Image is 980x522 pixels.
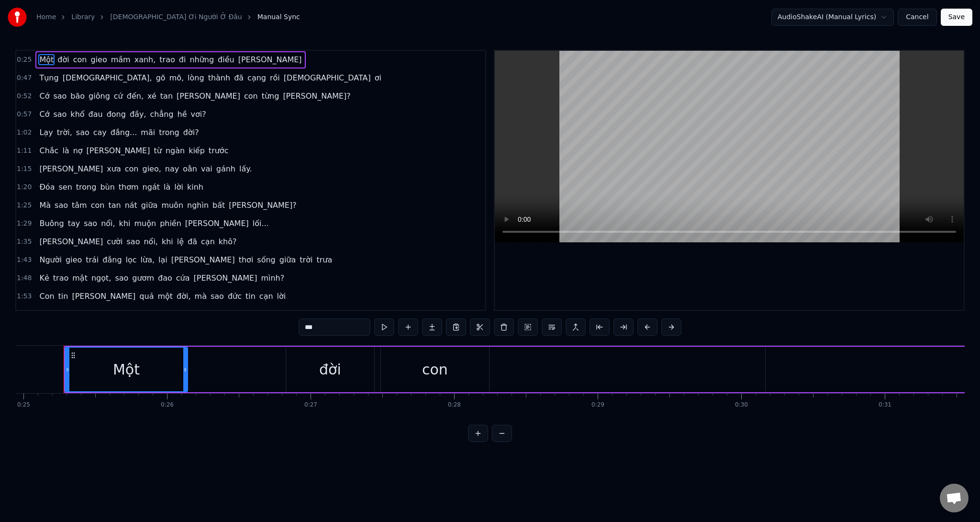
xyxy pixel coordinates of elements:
[282,91,351,102] span: [PERSON_NAME]?
[155,72,167,83] span: gõ
[113,359,140,380] div: Một
[205,309,220,320] span: tìm
[210,291,225,302] span: sao
[227,291,243,302] span: đức
[228,200,297,211] span: [PERSON_NAME]?
[38,200,52,211] span: Mà
[133,218,157,229] span: muộn
[160,200,184,211] span: muôn
[99,182,115,193] span: bùn
[92,127,108,138] span: cay
[61,145,70,156] span: là
[188,145,206,156] span: kiếp
[207,72,232,83] span: thành
[71,291,136,302] span: [PERSON_NAME]
[56,54,70,65] span: đời
[110,12,242,22] a: [DEMOGRAPHIC_DATA] Ơi Người Ở Đâu
[140,127,156,138] span: mãi
[260,272,285,284] span: mình?
[735,401,748,409] div: 0:30
[261,91,280,102] span: từng
[17,55,32,65] span: 0:25
[57,182,73,193] span: sen
[175,272,191,284] span: cứa
[187,72,205,83] span: lòng
[161,236,174,247] span: khi
[110,54,132,65] span: mầm
[110,127,138,138] span: đắng...
[182,163,198,174] span: oằn
[52,109,67,120] span: sao
[72,54,88,65] span: con
[17,110,32,119] span: 0:57
[38,309,54,320] span: Lạc
[159,91,174,102] span: tan
[200,163,213,174] span: vai
[38,127,54,138] span: Lạy
[252,218,270,229] span: lối...
[189,109,207,120] span: vơi?
[304,401,317,409] div: 0:27
[69,109,85,120] span: khổ
[245,291,256,302] span: tin
[176,91,241,102] span: [PERSON_NAME]
[165,145,186,156] span: ngàn
[176,109,188,120] span: hề
[114,309,180,320] span: [PERSON_NAME]
[71,272,89,284] span: mật
[176,291,191,302] span: đời,
[17,292,32,301] span: 1:53
[269,72,281,83] span: rồi
[85,254,100,265] span: trái
[100,218,116,229] span: nổi,
[941,9,972,26] button: Save
[106,163,122,174] span: xưa
[125,254,138,265] span: lọc
[192,272,258,284] span: [PERSON_NAME]
[149,109,174,120] span: chẳng
[129,109,147,120] span: đầy,
[233,72,245,83] span: đã
[161,401,174,409] div: 0:26
[283,72,372,83] span: [DEMOGRAPHIC_DATA]
[75,127,90,138] span: sao
[71,12,95,22] a: Library
[140,254,156,265] span: lừa,
[186,200,210,211] span: nghìn
[101,254,122,265] span: đắng
[124,163,140,174] span: con
[107,200,122,211] span: tan
[134,54,157,65] span: xanh,
[278,254,297,265] span: giữa
[176,236,185,247] span: lệ
[208,145,230,156] span: trước
[80,309,99,320] span: đêm
[90,272,112,284] span: ngọt,
[100,309,112,320] span: tối
[215,163,236,174] span: gánh
[243,91,259,102] span: con
[38,182,56,193] span: Đóa
[246,72,267,83] span: cạng
[163,182,171,193] span: là
[17,128,32,137] span: 1:02
[36,12,56,22] a: Home
[153,145,162,156] span: từ
[319,359,341,380] div: đời
[222,309,238,320] span: đâu
[126,91,145,102] span: đến,
[186,182,204,193] span: kinh
[319,309,334,320] span: an?
[168,72,185,83] span: mõ,
[182,127,200,138] span: đời?
[194,291,208,302] span: mà
[200,236,216,247] span: cạn
[591,401,604,409] div: 0:29
[17,219,32,228] span: 1:29
[65,254,83,265] span: gieo
[238,163,253,174] span: lấy.
[143,236,158,247] span: nổi,
[17,401,30,409] div: 0:25
[57,291,69,302] span: tin
[71,200,88,211] span: tâm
